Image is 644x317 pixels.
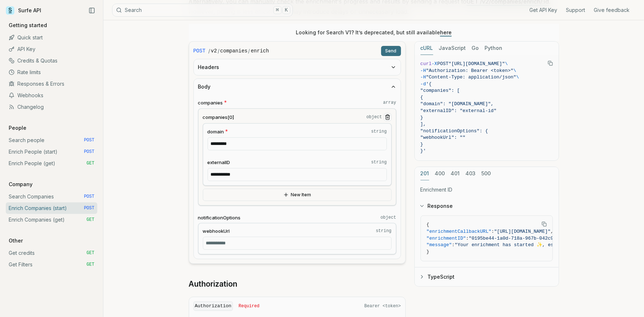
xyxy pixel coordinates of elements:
[6,55,97,67] a: Credits & Quotas
[437,61,448,67] span: POST
[505,61,508,67] span: \
[220,47,248,55] code: companies
[380,215,396,220] code: object
[198,214,241,221] span: notificationOptions
[539,219,550,230] button: Copy Text
[371,129,387,134] code: string
[6,237,26,244] p: Other
[6,191,97,202] a: Search Companies POST
[84,205,94,211] span: POST
[248,47,250,55] span: /
[384,113,392,121] button: Remove Item
[194,79,401,95] button: Body
[6,22,50,29] p: Getting started
[491,229,494,234] span: :
[421,101,494,107] span: "domain": "[DOMAIN_NAME]",
[421,61,432,67] span: curl
[366,114,382,120] code: object
[421,128,488,134] span: "notificationOptions": {
[485,42,503,55] button: Python
[6,78,97,90] a: Responses & Errors
[251,47,269,55] code: enrich
[421,167,429,180] button: 201
[466,236,469,241] span: :
[439,42,466,55] button: JavaScript
[432,61,438,67] span: -X
[198,99,223,106] span: companies
[415,215,559,267] div: Response
[6,43,97,55] a: API Key
[84,137,94,143] span: POST
[211,47,217,55] code: v2
[239,303,260,309] span: Required
[516,74,519,80] span: \
[273,6,281,14] kbd: ⌘
[208,128,224,135] span: domain
[86,160,94,166] span: GET
[421,81,426,87] span: -d
[84,194,94,200] span: POST
[364,303,401,309] span: Bearer <token>
[421,68,426,73] span: -H
[208,47,210,55] span: /
[482,167,491,180] button: 500
[86,217,94,223] span: GET
[421,121,426,127] span: ],
[594,7,630,14] a: Give feedback
[421,135,466,140] span: "webhookUrl": ""
[545,58,556,69] button: Copy Text
[208,159,230,166] span: externalID
[421,142,423,147] span: }
[381,46,401,56] button: Send
[6,134,97,146] a: Search people POST
[218,47,219,55] span: /
[435,167,445,180] button: 400
[6,146,97,158] a: Enrich People (start) POST
[6,158,97,169] a: Enrich People (get) GET
[421,74,426,80] span: -H
[421,115,423,120] span: }
[296,29,452,36] p: Looking for Search V1? It’s deprecated, but still available
[451,167,460,180] button: 401
[6,181,35,188] p: Company
[427,249,430,254] span: }
[551,229,554,234] span: ,
[193,47,206,55] span: POST
[466,167,476,180] button: 403
[6,259,97,270] a: Get Filters GET
[566,7,585,14] a: Support
[426,81,432,87] span: '{
[282,6,290,14] kbd: K
[86,262,94,267] span: GET
[426,68,513,73] span: "Authorization: Bearer <token>"
[112,4,293,17] button: Search⌘K
[203,189,392,201] button: New Item
[469,236,576,241] span: "0195be44-1a0d-718a-967b-042c9d17ffd7"
[376,228,391,234] code: string
[427,236,466,241] span: "enrichmentID"
[6,67,97,78] a: Rate limits
[6,214,97,226] a: Enrich Companies (get) GET
[203,114,234,121] span: companies[0]
[529,7,557,14] a: Get API Key
[6,101,97,113] a: Changelog
[427,242,452,248] span: "message"
[86,5,97,16] button: Collapse Sidebar
[427,229,491,234] span: "enrichmentCallbackURL"
[6,32,97,43] a: Quick start
[440,29,452,35] a: here
[194,59,401,75] button: Headers
[452,242,455,248] span: :
[421,88,460,93] span: "companies": [
[415,197,559,215] button: Response
[421,186,553,193] p: Enrichment ID
[421,42,433,55] button: cURL
[193,301,233,311] code: Authorization
[383,100,396,106] code: array
[84,149,94,155] span: POST
[371,159,387,165] code: string
[203,228,230,235] span: webhookUrl
[421,95,423,100] span: {
[86,250,94,256] span: GET
[426,74,516,80] span: "Content-Type: application/json"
